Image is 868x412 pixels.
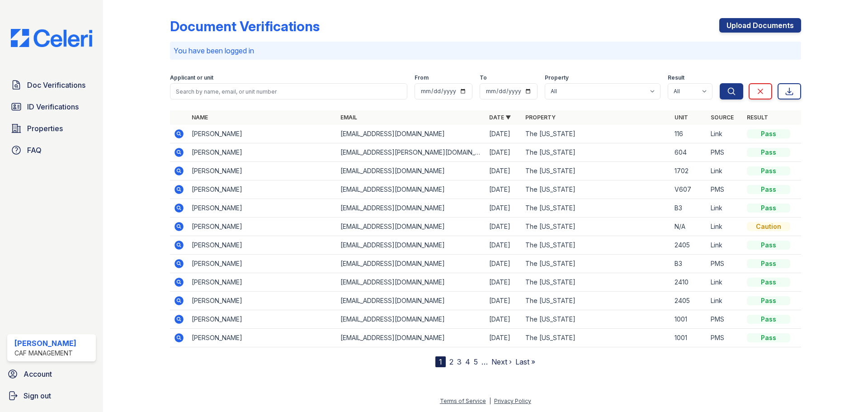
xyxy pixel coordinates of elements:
td: The [US_STATE] [522,218,670,236]
td: 2405 [671,292,707,310]
div: Pass [747,148,790,157]
td: [PERSON_NAME] [188,218,337,236]
td: B3 [671,255,707,273]
span: Account [24,369,52,379]
img: CE_Logo_Blue-a8612792a0a2168367f1c8372b55b34899dd931a85d93a1a3d3e32e68fde9ad4.png [4,29,99,47]
label: Applicant or unit [170,74,213,81]
a: 4 [465,357,470,366]
td: [DATE] [486,199,522,218]
td: The [US_STATE] [522,310,670,329]
td: [EMAIL_ADDRESS][DOMAIN_NAME] [337,218,486,236]
div: Pass [747,278,790,287]
a: Email [340,114,357,121]
span: … [481,356,488,367]
label: From [415,74,429,81]
div: Pass [747,129,790,138]
td: PMS [707,255,743,273]
td: PMS [707,329,743,347]
td: [DATE] [486,273,522,292]
td: [DATE] [486,292,522,310]
td: [DATE] [486,329,522,347]
td: The [US_STATE] [522,292,670,310]
div: Pass [747,166,790,175]
td: The [US_STATE] [522,180,670,199]
div: [PERSON_NAME] [14,338,76,349]
span: ID Verifications [27,101,79,112]
td: The [US_STATE] [522,255,670,273]
div: | [489,398,491,404]
td: [EMAIL_ADDRESS][DOMAIN_NAME] [337,273,486,292]
td: [DATE] [486,236,522,255]
td: [PERSON_NAME] [188,125,337,143]
td: [DATE] [486,180,522,199]
span: Properties [27,123,63,134]
td: [EMAIL_ADDRESS][PERSON_NAME][DOMAIN_NAME] [337,143,486,162]
div: Pass [747,241,790,250]
p: You have been logged in [174,45,797,56]
td: Link [707,218,743,236]
td: Link [707,273,743,292]
span: FAQ [27,145,42,156]
a: Unit [675,114,688,121]
a: 5 [474,357,478,366]
a: 3 [457,357,462,366]
td: [PERSON_NAME] [188,255,337,273]
a: Name [192,114,208,121]
td: 1001 [671,329,707,347]
td: The [US_STATE] [522,273,670,292]
td: Link [707,292,743,310]
td: [EMAIL_ADDRESS][DOMAIN_NAME] [337,292,486,310]
a: Account [4,365,99,383]
label: To [480,74,487,81]
a: Upload Documents [719,18,801,33]
td: [PERSON_NAME] [188,273,337,292]
td: Link [707,125,743,143]
td: [PERSON_NAME] [188,180,337,199]
td: [DATE] [486,162,522,180]
td: 2405 [671,236,707,255]
td: 604 [671,143,707,162]
label: Result [668,74,684,81]
div: Pass [747,315,790,324]
td: The [US_STATE] [522,143,670,162]
a: Date ▼ [489,114,511,121]
td: B3 [671,199,707,218]
td: [PERSON_NAME] [188,199,337,218]
td: [DATE] [486,143,522,162]
a: Privacy Policy [494,398,531,404]
td: The [US_STATE] [522,236,670,255]
td: [EMAIL_ADDRESS][DOMAIN_NAME] [337,162,486,180]
span: Sign out [24,390,51,401]
a: Sign out [4,387,99,405]
td: N/A [671,218,707,236]
td: [PERSON_NAME] [188,310,337,329]
td: Link [707,162,743,180]
div: Document Verifications [170,18,320,34]
a: Doc Verifications [7,76,96,94]
td: PMS [707,180,743,199]
a: Next › [491,357,512,366]
td: 2410 [671,273,707,292]
td: [EMAIL_ADDRESS][DOMAIN_NAME] [337,199,486,218]
td: PMS [707,310,743,329]
a: 2 [449,357,453,366]
label: Property [545,74,569,81]
div: 1 [435,356,446,367]
div: Pass [747,204,790,213]
a: Property [525,114,556,121]
td: [PERSON_NAME] [188,329,337,347]
a: ID Verifications [7,98,96,116]
td: [PERSON_NAME] [188,143,337,162]
td: [DATE] [486,125,522,143]
td: [EMAIL_ADDRESS][DOMAIN_NAME] [337,310,486,329]
td: The [US_STATE] [522,162,670,180]
td: The [US_STATE] [522,329,670,347]
span: Doc Verifications [27,80,85,90]
td: [PERSON_NAME] [188,292,337,310]
a: Source [711,114,734,121]
a: Result [747,114,768,121]
div: Pass [747,333,790,342]
td: [EMAIL_ADDRESS][DOMAIN_NAME] [337,180,486,199]
td: [PERSON_NAME] [188,236,337,255]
